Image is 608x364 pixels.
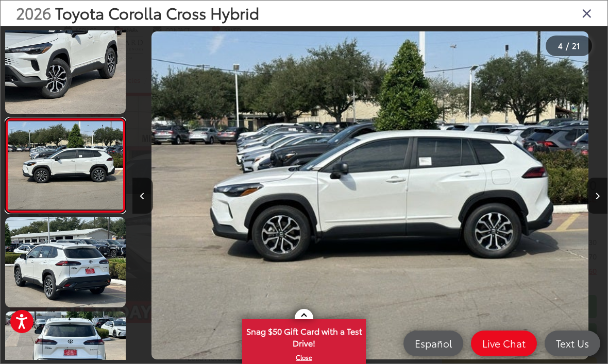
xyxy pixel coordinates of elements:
img: 2026 Toyota Corolla Cross Hybrid Hybrid S [7,122,124,210]
a: Text Us [545,331,600,356]
span: Español [410,337,457,350]
img: 2026 Toyota Corolla Cross Hybrid Hybrid S [4,216,127,308]
span: Text Us [551,337,594,350]
span: Toyota Corolla Cross Hybrid [55,2,259,24]
button: Previous image [132,178,153,214]
img: 2026 Toyota Corolla Cross Hybrid Hybrid S [4,23,127,115]
span: / [565,42,570,49]
span: 2026 [16,2,51,24]
span: Snag $50 Gift Card with a Test Drive! [243,320,365,352]
span: Live Chat [477,337,531,350]
button: Next image [587,178,607,214]
a: Live Chat [471,331,537,356]
i: Close gallery [582,6,592,20]
span: 4 [558,40,563,51]
img: 2026 Toyota Corolla Cross Hybrid Hybrid S [151,31,588,359]
a: Español [403,331,463,356]
div: 2026 Toyota Corolla Cross Hybrid Hybrid S 3 [132,31,607,359]
span: 21 [572,40,580,51]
